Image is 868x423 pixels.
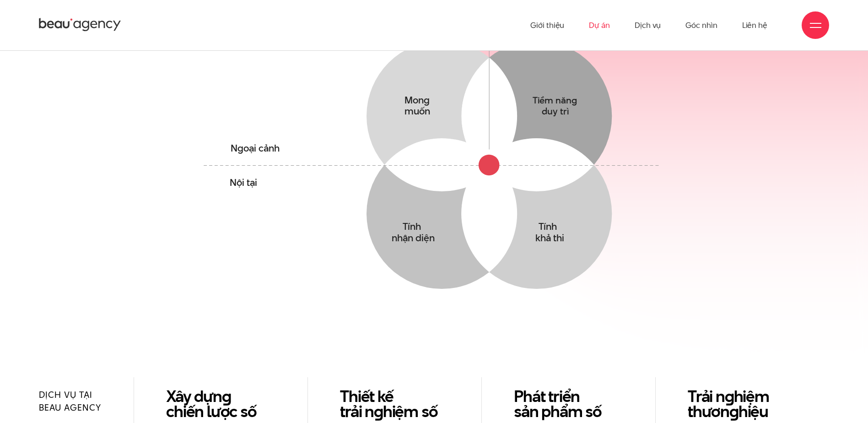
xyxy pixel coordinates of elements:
a: Phát triểnsản phẩm số [514,389,623,419]
en: g [729,400,739,423]
a: Trải nghiệmthươnghiệu [688,389,797,419]
a: Xây dựng chiến lược số [166,389,275,419]
en: g [725,385,734,407]
tspan: Nội tại [230,176,257,189]
h2: Dịch vụ tại Beau Agency [39,389,115,414]
en: g [374,400,383,423]
en: g [222,385,231,407]
a: Thiết kếtrải nghiệm số [340,389,449,419]
tspan: Ngoại cảnh [231,141,280,155]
